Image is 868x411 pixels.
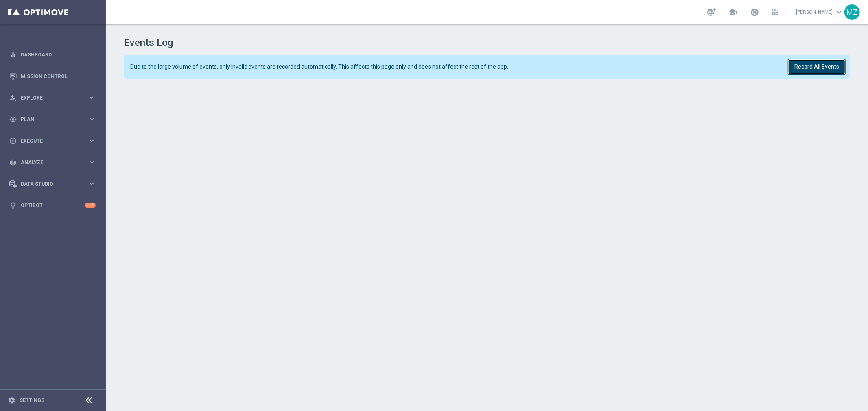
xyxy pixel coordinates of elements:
i: keyboard_arrow_right [88,115,96,123]
button: Mission Control [9,73,96,80]
a: Dashboard [21,44,96,65]
button: Data Studio keyboard_arrow_right [9,181,96,187]
div: Execute [9,137,88,145]
button: person_search Explore keyboard_arrow_right [9,95,96,101]
i: play_circle_outline [9,137,17,145]
h1: Events Log [124,37,850,49]
i: person_search [9,94,17,102]
i: equalizer [9,51,17,58]
a: Settings [20,398,44,403]
i: lightbulb [9,202,17,209]
div: Dashboard [9,44,96,65]
span: Explore [21,95,88,100]
span: Execute [21,138,88,143]
span: Due to the large volume of events, only invalid events are recorded automatically. This affects t... [130,63,778,70]
span: Data Studio [21,182,88,186]
i: settings [8,397,15,404]
i: keyboard_arrow_right [88,137,96,145]
button: track_changes Analyze keyboard_arrow_right [9,159,96,166]
div: Optibot [9,195,96,216]
button: gps_fixed Plan keyboard_arrow_right [9,116,96,123]
span: school [728,8,737,17]
div: Mission Control [9,65,96,87]
i: keyboard_arrow_right [88,94,96,102]
button: lightbulb Optibot +10 [9,202,96,209]
div: Explore [9,94,88,102]
div: MZ [844,4,860,20]
i: gps_fixed [9,116,17,123]
button: play_circle_outline Execute keyboard_arrow_right [9,138,96,144]
i: keyboard_arrow_right [88,180,96,188]
div: +10 [85,203,96,208]
i: track_changes [9,159,17,166]
a: [PERSON_NAME]keyboard_arrow_down [795,6,844,18]
span: Plan [21,117,88,122]
button: equalizer Dashboard [9,52,96,58]
span: keyboard_arrow_down [835,8,844,17]
span: Analyze [21,160,88,165]
i: keyboard_arrow_right [88,158,96,166]
div: Plan [9,116,88,123]
button: Record All Events [788,59,846,75]
div: Analyze [9,159,88,166]
a: Optibot [21,195,85,216]
a: Mission Control [21,65,96,87]
div: Data Studio [9,180,88,188]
